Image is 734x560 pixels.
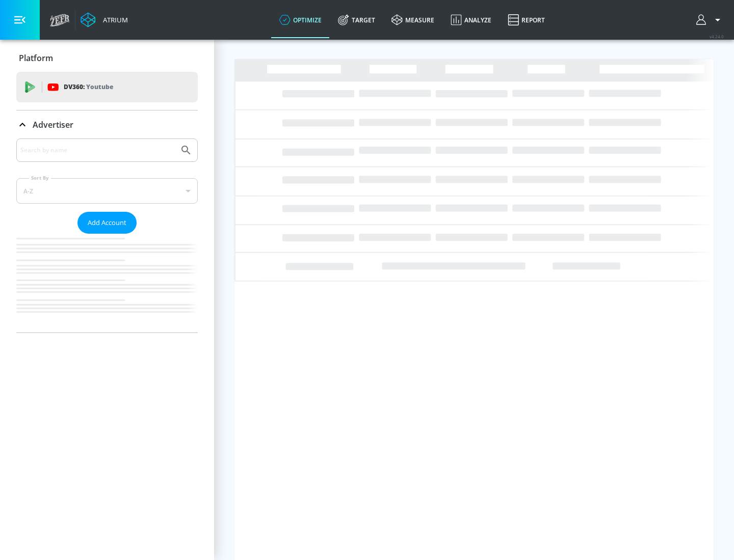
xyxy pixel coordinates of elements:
[88,217,126,229] span: Add Account
[16,138,198,332] div: Advertiser
[271,2,330,38] a: optimize
[16,72,198,102] div: DV360: Youtube
[710,34,724,39] span: v 4.24.0
[500,2,553,38] a: Report
[19,52,53,64] p: Platform
[16,234,198,332] nav: list of Advertiser
[86,81,113,92] p: Youtube
[16,110,198,139] div: Advertiser
[16,44,198,72] div: Platform
[20,144,175,157] input: Search by name
[383,2,442,38] a: measure
[99,15,128,24] div: Atrium
[81,12,128,27] a: Atrium
[442,2,500,38] a: Analyze
[330,2,383,38] a: Target
[64,81,113,93] p: DV360:
[33,119,73,130] p: Advertiser
[16,178,198,204] div: A-Z
[77,212,137,234] button: Add Account
[29,175,51,181] label: Sort By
